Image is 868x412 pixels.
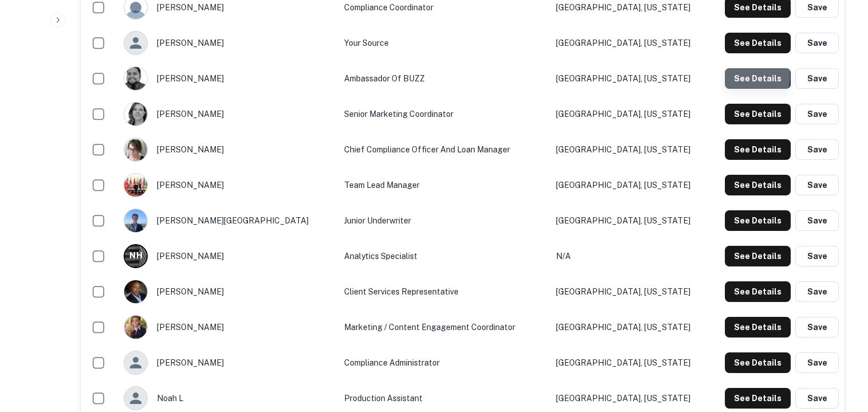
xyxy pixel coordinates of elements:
div: [PERSON_NAME][GEOGRAPHIC_DATA] [124,209,333,233]
img: 1654724206928 [124,67,147,90]
button: Save [795,104,839,124]
div: [PERSON_NAME] [124,315,333,339]
td: [GEOGRAPHIC_DATA], [US_STATE] [550,167,709,203]
td: [GEOGRAPHIC_DATA], [US_STATE] [550,96,709,132]
button: See Details [725,210,791,231]
iframe: Chat Widget [811,320,868,375]
div: [PERSON_NAME] [124,31,333,55]
td: [GEOGRAPHIC_DATA], [US_STATE] [550,25,709,61]
td: [GEOGRAPHIC_DATA], [US_STATE] [550,274,709,309]
div: noah l [124,386,333,410]
button: Save [795,388,839,409]
td: [GEOGRAPHIC_DATA], [US_STATE] [550,345,709,380]
td: [GEOGRAPHIC_DATA], [US_STATE] [550,203,709,238]
button: Save [795,139,839,160]
div: [PERSON_NAME] [124,138,333,162]
div: [PERSON_NAME] [124,280,333,304]
td: Your source [338,25,550,61]
button: Save [795,352,839,373]
div: [PERSON_NAME] [124,173,333,197]
td: N/A [550,238,709,274]
td: Marketing / Content Engagement Coordinator [338,309,550,345]
p: N H [129,250,142,262]
button: Save [795,175,839,195]
button: See Details [725,317,791,338]
td: Compliance Administrator [338,345,550,380]
div: [PERSON_NAME] [124,102,333,126]
button: Save [795,317,839,338]
img: 1517622379622 [124,138,147,161]
button: See Details [725,68,791,89]
img: 1697344255807 [124,174,147,197]
button: See Details [725,175,791,195]
td: Client Services Representative [338,274,550,309]
td: [GEOGRAPHIC_DATA], [US_STATE] [550,309,709,345]
td: Senior Marketing Coordinator [338,96,550,132]
button: Save [795,68,839,89]
td: Chief Compliance Officer and Loan Manager [338,132,550,167]
img: 1621707065197 [124,316,147,339]
button: See Details [725,246,791,266]
div: [PERSON_NAME] [124,244,333,268]
button: Save [795,281,839,302]
td: Analytics Specialist [338,238,550,274]
button: Save [795,246,839,266]
img: 1580237131633 [124,280,147,303]
button: See Details [725,352,791,373]
img: 1672698835604 [124,209,147,232]
button: See Details [725,33,791,53]
button: See Details [725,104,791,124]
td: Team Lead Manager [338,167,550,203]
img: 1517494838174 [124,103,147,125]
td: Ambassador of BUZZ [338,61,550,96]
div: [PERSON_NAME] [124,66,333,91]
button: See Details [725,281,791,302]
td: [GEOGRAPHIC_DATA], [US_STATE] [550,132,709,167]
button: Save [795,210,839,231]
button: See Details [725,139,791,160]
td: [GEOGRAPHIC_DATA], [US_STATE] [550,61,709,96]
div: [PERSON_NAME] [124,351,333,375]
button: Save [795,33,839,53]
td: Junior Underwriter [338,203,550,238]
button: See Details [725,388,791,409]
